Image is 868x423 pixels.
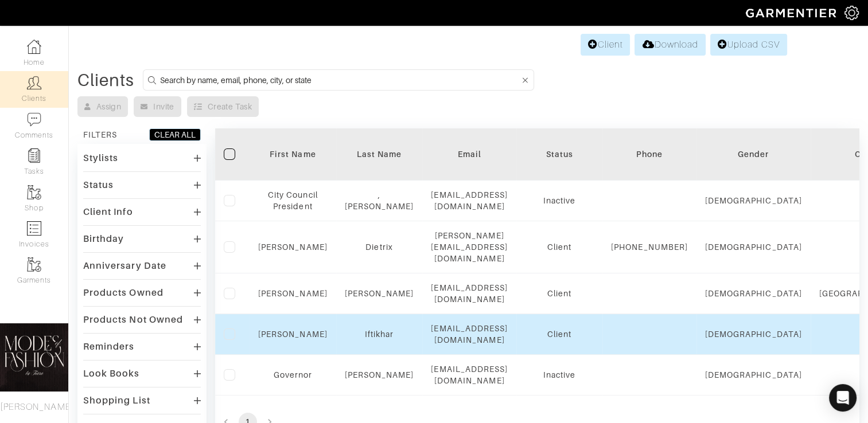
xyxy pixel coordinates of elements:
[525,148,594,160] div: Status
[258,148,328,160] div: First Name
[705,369,802,381] div: [DEMOGRAPHIC_DATA]
[431,189,508,212] div: [EMAIL_ADDRESS][DOMAIN_NAME]
[705,241,802,253] div: [DEMOGRAPHIC_DATA]
[83,368,140,379] div: Look Books
[83,152,118,164] div: Stylists
[696,128,811,181] th: Toggle SortBy
[365,330,394,339] a: Iftikhar
[431,363,508,386] div: [EMAIL_ADDRESS][DOMAIN_NAME]
[635,34,705,56] a: Download
[431,323,508,346] div: [EMAIL_ADDRESS][DOMAIN_NAME]
[705,288,802,299] div: [DEMOGRAPHIC_DATA]
[581,34,630,56] a: Client
[345,148,414,160] div: Last Name
[154,129,196,140] div: CLEAR ALL
[27,185,41,199] img: garments-icon-b7da505a4dc4fd61783c78ac3ca0ef83fa9d6f193b1c9dc38574b1d14d53ca28.png
[149,128,201,141] button: CLEAR ALL
[431,282,508,305] div: [EMAIL_ADDRESS][DOMAIN_NAME]
[705,148,802,160] div: Gender
[83,260,166,272] div: Anniversary Date
[27,112,41,127] img: comment-icon-a0a6a9ef722e966f86d9cbdc48e553b5cf19dbc54f86b18d962a5391bc8f6eb6.png
[83,206,133,218] div: Client Info
[27,76,41,90] img: clients-icon-6bae9207a08558b7cb47a8932f037763ab4055f8c8b6bfacd5dc20c3e0201464.png
[250,128,336,181] th: Toggle SortBy
[83,233,124,245] div: Birthday
[365,242,392,252] a: Dietrix
[258,289,328,298] a: [PERSON_NAME]
[160,73,520,87] input: Search by name, email, phone, city, or state
[705,195,802,206] div: [DEMOGRAPHIC_DATA]
[258,242,328,252] a: [PERSON_NAME]
[525,195,594,206] div: Inactive
[83,341,134,352] div: Reminders
[611,148,688,160] div: Phone
[83,129,117,140] div: FILTERS
[431,230,508,264] div: [PERSON_NAME][EMAIL_ADDRESS][DOMAIN_NAME]
[611,241,688,253] div: [PHONE_NUMBER]
[27,257,41,272] img: garments-icon-b7da505a4dc4fd61783c78ac3ca0ef83fa9d6f193b1c9dc38574b1d14d53ca28.png
[27,148,41,163] img: reminder-icon-8004d30b9f0a5d33ae49ab947aed9ed385cf756f9e5892f1edd6e32f2345188e.png
[274,370,312,379] a: Governor
[268,190,318,211] a: City Council President
[431,148,508,160] div: Email
[83,395,150,406] div: Shopping List
[27,221,41,236] img: orders-icon-0abe47150d42831381b5fb84f609e132dff9fe21cb692f30cb5eec754e2cba89.png
[345,289,414,298] a: [PERSON_NAME]
[525,288,594,299] div: Client
[516,128,602,181] th: Toggle SortBy
[27,40,41,54] img: dashboard-icon-dbcd8f5a0b271acd01030246c82b418ddd0df26cd7fceb0bd07c9910d44c42f6.png
[83,287,164,299] div: Products Owned
[336,128,423,181] th: Toggle SortBy
[844,6,859,20] img: gear-icon-white-bd11855cb880d31180b6d7d6211b90ccbf57a29d726f0c71d8c61bd08dd39cc2.png
[525,369,594,381] div: Inactive
[345,370,414,379] a: [PERSON_NAME]
[258,330,328,339] a: [PERSON_NAME]
[829,384,857,412] div: Open Intercom Messenger
[705,328,802,340] div: [DEMOGRAPHIC_DATA]
[345,190,414,211] a: , [PERSON_NAME]
[525,241,594,253] div: Client
[83,179,114,191] div: Status
[77,75,134,86] div: Clients
[710,34,787,56] a: Upload CSV
[83,314,183,326] div: Products Not Owned
[525,328,594,340] div: Client
[740,3,844,23] img: garmentier-logo-header-white-b43fb05a5012e4ada735d5af1a66efaba907eab6374d6393d1fbf88cb4ef424d.png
